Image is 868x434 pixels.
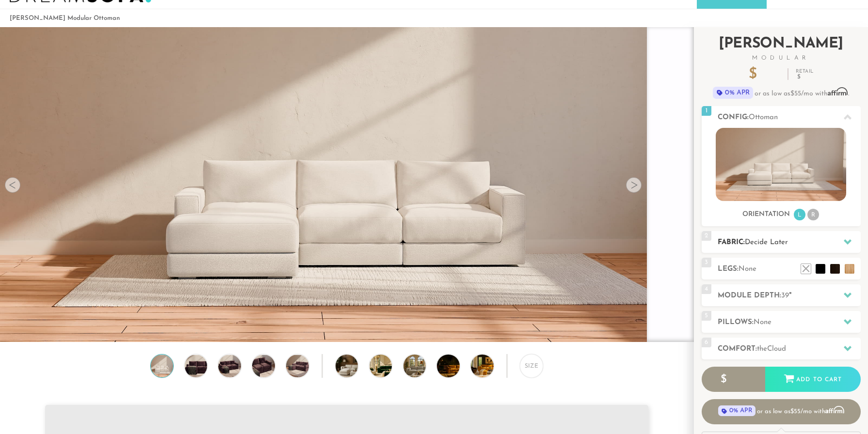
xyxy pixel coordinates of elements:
[702,311,711,321] span: 5
[284,355,311,377] img: Landon Modular Ottoman no legs 5
[216,355,243,377] img: Landon Modular Ottoman no legs 3
[825,406,844,414] span: Affirm
[520,354,543,377] div: Size
[765,367,861,393] div: Add to Cart
[182,355,209,377] img: Landon Modular Ottoman no legs 2
[10,12,120,25] li: [PERSON_NAME] Modular Ottoman
[713,87,753,99] span: 0% APR
[148,355,176,377] img: Landon Modular Ottoman no legs 1
[807,209,819,220] li: R
[718,405,755,417] span: 0% APR
[718,112,861,123] h2: Config:
[718,317,861,328] h2: Pillows:
[702,284,711,294] span: 4
[437,355,477,377] img: DreamSofa Modular Sofa & Sectional Video Presentation 4
[702,37,861,61] h2: [PERSON_NAME]
[794,209,805,220] li: L
[828,88,848,96] span: Affirm
[749,67,780,82] p: $
[471,355,511,377] img: DreamSofa Modular Sofa & Sectional Video Presentation 5
[757,345,767,353] span: the
[797,74,812,80] em: $
[403,355,444,377] img: DreamSofa Modular Sofa & Sectional Video Presentation 3
[702,55,861,61] span: Modular
[745,239,788,246] span: Decide Later
[790,90,801,97] span: $55
[716,128,846,201] img: landon-sofa-no_legs-no_pillows-1.jpg
[702,106,711,116] span: 1
[718,237,861,248] h2: Fabric:
[754,319,772,326] span: None
[718,343,861,355] h2: Comfort:
[702,231,711,241] span: 2
[718,263,861,275] h2: Legs:
[718,290,861,301] h2: Module Depth: "
[767,345,786,353] span: Cloud
[796,69,813,80] p: Retail
[827,390,861,427] iframe: Chat
[739,265,756,273] span: None
[790,408,801,415] span: $55
[702,399,861,424] a: 0% APRor as low as $55/mo with Affirm - Learn more about Affirm Financing (opens in modal)
[250,355,277,377] img: Landon Modular Ottoman no legs 4
[702,338,711,347] span: 6
[742,210,790,219] h3: Orientation
[370,355,410,377] img: DreamSofa Modular Sofa & Sectional Video Presentation 2
[749,114,778,121] span: Ottoman
[336,355,376,377] img: DreamSofa Modular Sofa & Sectional Video Presentation 1
[781,292,789,299] span: 39
[702,258,711,267] span: 3
[702,87,861,99] p: or as low as /mo with .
